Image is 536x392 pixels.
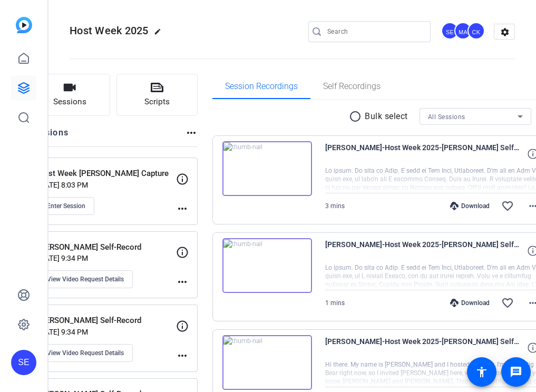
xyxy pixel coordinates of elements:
[323,82,381,91] span: Self Recordings
[222,335,312,390] img: thumb-nail
[441,22,459,40] div: SE
[325,299,345,307] span: 1 mins
[38,328,176,336] p: [DATE] 9:34 PM
[325,202,345,210] span: 3 mins
[365,110,408,123] p: Bulk select
[467,22,486,41] ngx-avatar: Caroline Kissell
[144,96,170,108] span: Scripts
[29,74,110,116] button: Sessions
[222,238,312,293] img: thumb-nail
[16,17,32,33] img: blue-gradient.svg
[154,28,167,41] mat-icon: edit
[53,96,86,108] span: Sessions
[454,22,472,40] div: MA
[501,297,514,309] mat-icon: favorite_border
[176,349,189,362] mat-icon: more_horiz
[38,168,183,180] p: Host Week [PERSON_NAME] Capture
[225,82,298,91] span: Session Recordings
[467,22,485,40] div: CK
[325,141,520,166] span: [PERSON_NAME]-Host Week 2025-[PERSON_NAME] Self-Record-1756948580458-webcam
[38,344,133,362] button: View Video Request Details
[70,24,149,37] span: Host Week 2025
[441,22,460,41] ngx-avatar: Shelby Eden
[29,126,69,146] h2: Sessions
[38,241,183,253] p: [PERSON_NAME] Self-Record
[38,254,176,262] p: [DATE] 9:34 PM
[510,366,522,378] mat-icon: message
[47,202,85,210] span: Enter Session
[325,335,520,360] span: [PERSON_NAME]-Host Week 2025-[PERSON_NAME] Self-Record-1756948336166-webcam
[116,74,198,116] button: Scripts
[327,25,422,38] input: Search
[47,349,124,357] span: View Video Request Details
[445,202,495,210] div: Download
[428,113,465,121] span: All Sessions
[176,202,189,215] mat-icon: more_horiz
[475,366,488,378] mat-icon: accessibility
[38,270,133,288] button: View Video Request Details
[445,299,495,307] div: Download
[222,141,312,196] img: thumb-nail
[38,197,94,215] button: Enter Session
[325,238,520,263] span: [PERSON_NAME]-Host Week 2025-[PERSON_NAME] Self-Record-1756948428896-webcam
[47,275,124,283] span: View Video Request Details
[38,181,176,189] p: [DATE] 8:03 PM
[454,22,473,41] ngx-avatar: Melissa Abe
[494,24,515,40] mat-icon: settings
[176,276,189,288] mat-icon: more_horiz
[501,200,514,212] mat-icon: favorite_border
[349,110,365,123] mat-icon: radio_button_unchecked
[38,315,183,327] p: [PERSON_NAME] Self-Record
[11,350,36,375] div: SE
[185,126,198,139] mat-icon: more_horiz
